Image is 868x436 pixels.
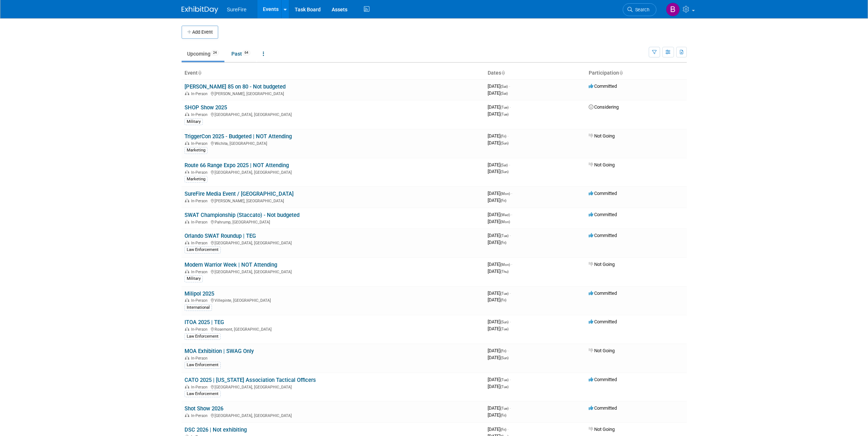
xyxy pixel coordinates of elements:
[488,384,508,389] span: [DATE]
[510,405,511,411] span: -
[185,348,254,354] a: MOA Exhibition | SWAG Only
[191,356,210,361] span: In-Person
[500,320,508,324] span: (Sun)
[185,176,208,183] div: Marketing
[633,7,649,12] span: Search
[589,83,617,89] span: Committed
[242,50,250,56] span: 64
[191,170,210,175] span: In-Person
[185,413,189,417] img: In-Person Event
[185,219,482,225] div: Pahrump, [GEOGRAPHIC_DATA]
[185,191,294,197] a: SureFire Media Event / [GEOGRAPHIC_DATA]
[488,355,508,360] span: [DATE]
[488,268,508,274] span: [DATE]
[488,233,511,238] span: [DATE]
[191,141,210,146] span: In-Person
[589,319,617,324] span: Committed
[488,326,508,331] span: [DATE]
[500,298,506,302] span: (Fri)
[185,140,482,146] div: Wichita, [GEOGRAPHIC_DATA]
[488,319,511,324] span: [DATE]
[185,384,482,390] div: [GEOGRAPHIC_DATA], [GEOGRAPHIC_DATA]
[191,385,210,390] span: In-Person
[185,233,256,239] a: Orlando SWAT Roundup | TEG
[185,362,221,368] div: Law Enforcement
[185,262,277,268] a: Modern Warrior Week | NOT Attending
[510,319,511,324] span: -
[185,385,189,388] img: In-Person Event
[488,412,506,418] span: [DATE]
[488,426,508,432] span: [DATE]
[182,6,218,14] img: ExhibitDay
[191,199,210,203] span: In-Person
[500,213,510,217] span: (Wed)
[185,83,286,90] a: [PERSON_NAME] 85 on 80 - Not budgeted
[589,348,615,353] span: Not Going
[488,191,512,196] span: [DATE]
[510,233,511,238] span: -
[191,298,210,303] span: In-Person
[589,191,617,196] span: Committed
[185,377,316,383] a: CATO 2025 | [US_STATE] Association Tactical Officers
[500,134,506,138] span: (Fri)
[185,162,289,169] a: Route 66 Range Expo 2025 | NOT Attending
[488,169,508,174] span: [DATE]
[185,212,299,218] a: SWAT Championship (Staccato) - Not budgeted
[185,327,189,331] img: In-Person Event
[185,169,482,175] div: [GEOGRAPHIC_DATA], [GEOGRAPHIC_DATA]
[488,212,512,217] span: [DATE]
[185,298,189,302] img: In-Person Event
[185,170,189,174] img: In-Person Event
[500,378,508,382] span: (Tue)
[185,326,482,332] div: Rosemont, [GEOGRAPHIC_DATA]
[589,377,617,382] span: Committed
[500,263,510,267] span: (Mon)
[500,84,508,89] span: (Sat)
[500,385,508,389] span: (Tue)
[500,270,508,274] span: (Thu)
[185,333,221,340] div: Law Enforcement
[511,212,512,217] span: -
[488,140,508,146] span: [DATE]
[500,428,506,432] span: (Fri)
[191,91,210,96] span: In-Person
[586,67,687,79] th: Participation
[589,426,615,432] span: Not Going
[485,67,586,79] th: Dates
[182,67,485,79] th: Event
[500,91,508,95] span: (Sat)
[500,170,508,174] span: (Sun)
[227,7,247,12] span: SureFire
[623,3,656,16] a: Search
[500,141,508,145] span: (Sun)
[185,220,189,223] img: In-Person Event
[488,104,511,110] span: [DATE]
[488,240,506,245] span: [DATE]
[509,162,510,168] span: -
[185,275,203,282] div: Military
[500,105,508,109] span: (Tue)
[488,198,506,203] span: [DATE]
[488,162,510,168] span: [DATE]
[500,349,506,353] span: (Fri)
[185,112,189,116] img: In-Person Event
[500,234,508,238] span: (Tue)
[500,413,506,417] span: (Fri)
[185,198,482,203] div: [PERSON_NAME], [GEOGRAPHIC_DATA]
[185,104,227,111] a: SHOP Show 2025
[191,327,210,332] span: In-Person
[185,111,482,117] div: [GEOGRAPHIC_DATA], [GEOGRAPHIC_DATA]
[185,426,247,433] a: DSC 2026 | Not exhibiting
[488,290,511,296] span: [DATE]
[185,405,223,412] a: Shot Show 2026
[191,241,210,245] span: In-Person
[185,91,189,95] img: In-Person Event
[185,247,221,253] div: Law Enforcement
[510,104,511,110] span: -
[511,262,512,267] span: -
[185,147,208,154] div: Marketing
[488,348,508,353] span: [DATE]
[510,377,511,382] span: -
[191,220,210,225] span: In-Person
[185,412,482,418] div: [GEOGRAPHIC_DATA], [GEOGRAPHIC_DATA]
